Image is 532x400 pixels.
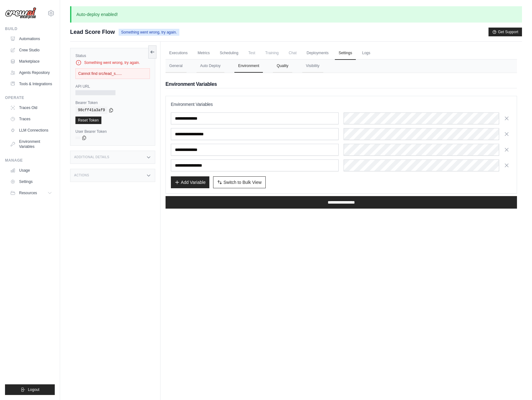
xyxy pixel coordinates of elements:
[171,101,512,107] h3: Environment Variables
[5,95,55,100] div: Operate
[70,6,522,23] p: Auto-deploy enabled!
[166,60,187,73] button: General
[8,137,55,152] a: Environment Variables
[335,47,356,60] a: Settings
[75,129,150,134] label: User Bearer Token
[5,26,55,31] div: Build
[489,28,522,36] button: Get Support
[74,174,89,177] h3: Actions
[8,188,55,198] button: Resources
[171,176,209,188] button: Add Variable
[119,29,179,36] span: Something went wrong, try again.
[285,47,300,59] span: Chat is not available until the deployment is complete
[234,60,263,73] button: Environment
[5,158,55,163] div: Manage
[8,56,55,66] a: Marketplace
[8,114,55,124] a: Traces
[8,103,55,113] a: Traces Old
[8,165,55,175] a: Usage
[28,387,39,392] span: Logout
[8,177,55,187] a: Settings
[74,155,109,159] h3: Additional Details
[213,176,266,188] button: Switch to Bulk View
[245,47,259,59] span: Test
[8,45,55,55] a: Crew Studio
[70,28,115,36] span: Lead Score Flow
[273,60,292,73] button: Quality
[194,47,214,60] a: Metrics
[5,7,36,19] img: Logo
[358,47,374,60] a: Logs
[75,68,150,79] div: Cannot find src/lead_s......
[75,60,150,66] div: Something went wrong, try again.
[75,106,107,114] code: 98cff41a3af9
[262,47,283,59] span: Training is not available until the deployment is complete
[8,125,55,135] a: LLM Connections
[216,47,242,60] a: Scheduling
[19,190,37,195] span: Resources
[75,100,150,105] label: Bearer Token
[5,384,55,395] button: Logout
[75,84,150,89] label: API URL
[166,47,192,60] a: Executions
[166,81,517,88] h2: Environment Variables
[8,68,55,78] a: Agents Repository
[223,179,262,185] span: Switch to Bulk View
[75,117,101,124] a: Reset Token
[197,60,224,73] button: Auto Deploy
[8,79,55,89] a: Tools & Integrations
[303,47,332,60] a: Deployments
[166,60,517,73] nav: Tabs
[302,60,323,73] button: Visibility
[8,34,55,44] a: Automations
[75,53,150,58] label: Status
